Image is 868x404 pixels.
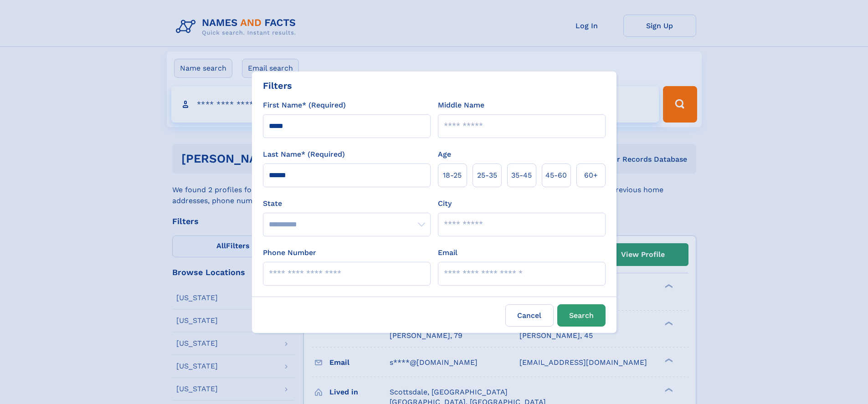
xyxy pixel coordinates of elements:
label: Phone Number [263,247,316,258]
span: 60+ [584,170,598,181]
span: 25‑35 [477,170,497,181]
button: Search [557,304,606,327]
span: 45‑60 [545,170,567,181]
div: Filters [263,79,292,92]
label: Email [438,247,457,258]
span: 35‑45 [511,170,532,181]
label: State [263,198,431,209]
label: First Name* (Required) [263,100,346,111]
span: 18‑25 [443,170,462,181]
label: Age [438,149,451,160]
label: City [438,198,452,209]
label: Last Name* (Required) [263,149,345,160]
label: Cancel [505,304,554,327]
label: Middle Name [438,100,484,111]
